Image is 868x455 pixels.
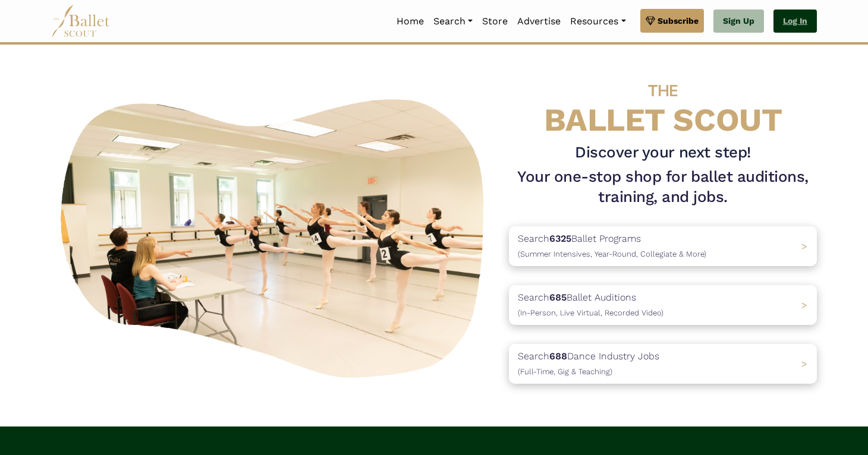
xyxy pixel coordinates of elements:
a: Log In [773,10,817,33]
img: A group of ballerinas talking to each other in a ballet studio [51,86,499,385]
p: Search Ballet Auditions [518,290,663,320]
span: THE [648,81,678,100]
a: Subscribe [640,9,704,33]
span: > [801,241,807,252]
a: Advertise [512,9,565,34]
p: Search Ballet Programs [518,231,706,261]
img: gem.svg [646,14,655,27]
h1: Your one-stop shop for ballet auditions, training, and jobs. [509,167,817,207]
a: Search6325Ballet Programs(Summer Intensives, Year-Round, Collegiate & More)> [509,226,817,266]
a: Search688Dance Industry Jobs(Full-Time, Gig & Teaching) > [509,344,817,384]
b: 6325 [549,233,571,244]
span: > [801,358,807,369]
a: Store [477,9,512,34]
a: Resources [565,9,630,34]
span: Subscribe [658,14,699,27]
a: Search [429,9,477,34]
span: > [801,299,807,311]
span: (In-Person, Live Virtual, Recorded Video) [518,308,663,317]
b: 688 [549,350,567,362]
b: 685 [549,292,567,303]
span: (Full-Time, Gig & Teaching) [518,367,612,376]
p: Search Dance Industry Jobs [518,349,659,379]
h3: Discover your next step! [509,143,817,163]
span: (Summer Intensives, Year-Round, Collegiate & More) [518,249,706,258]
a: Search685Ballet Auditions(In-Person, Live Virtual, Recorded Video) > [509,285,817,325]
h4: BALLET SCOUT [509,68,817,138]
a: Home [392,9,429,34]
a: Sign Up [713,10,764,33]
